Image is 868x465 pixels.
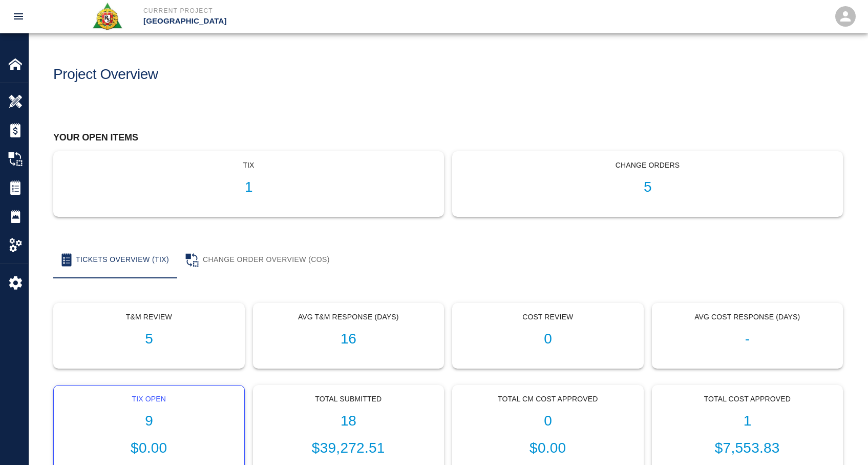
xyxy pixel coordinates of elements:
h1: 0 [461,413,635,430]
p: $39,272.51 [262,437,436,459]
p: $0.00 [461,437,635,459]
img: Roger & Sons Concrete [92,2,123,31]
h1: 5 [461,179,834,196]
p: Total Cost Approved [661,394,835,405]
h2: Your open items [53,132,843,144]
p: [GEOGRAPHIC_DATA] [143,15,490,27]
h1: Project Overview [53,66,158,83]
p: Current Project [143,6,490,15]
h1: - [661,331,835,348]
h1: 16 [262,331,436,348]
p: $7,553.83 [661,437,835,459]
p: Total CM Cost Approved [461,394,635,405]
p: T&M Review [62,312,236,322]
p: Avg T&M Response (Days) [262,312,436,322]
p: Avg Cost Response (Days) [661,312,835,322]
p: $0.00 [62,437,236,459]
h1: 0 [461,331,635,348]
button: open drawer [6,4,31,29]
h1: 1 [661,413,835,430]
h1: 1 [62,179,435,196]
button: Tickets Overview (TIX) [53,241,177,278]
button: Change Order Overview (COS) [177,241,338,278]
h1: 9 [62,413,236,430]
p: Total Submitted [262,394,436,405]
iframe: Chat Widget [817,416,868,465]
p: tix [62,160,435,171]
h1: 18 [262,413,436,430]
p: Change Orders [461,160,834,171]
p: Cost Review [461,312,635,322]
h1: 5 [62,331,236,348]
p: Tix Open [62,394,236,405]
